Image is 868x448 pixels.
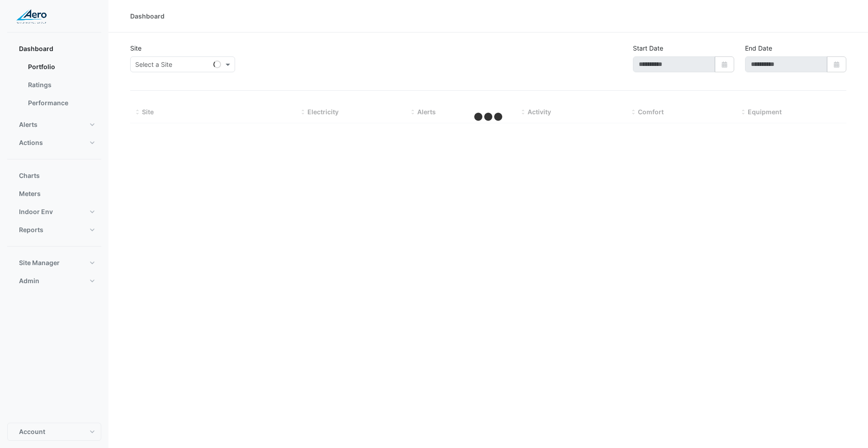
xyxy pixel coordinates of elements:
[528,108,551,116] span: Activity
[19,225,43,234] span: Reports
[7,254,101,272] button: Site Manager
[7,116,101,134] button: Alerts
[7,185,101,203] button: Meters
[130,11,165,21] div: Dashboard
[19,44,53,53] span: Dashboard
[19,120,38,129] span: Alerts
[130,43,142,53] label: Site
[142,108,154,116] span: Site
[748,108,782,116] span: Equipment
[19,171,40,180] span: Charts
[7,221,101,239] button: Reports
[19,258,60,267] span: Site Manager
[19,276,39,285] span: Admin
[19,138,43,147] span: Actions
[7,40,101,58] button: Dashboard
[19,207,53,216] span: Indoor Env
[11,7,52,25] img: Company Logo
[21,76,101,94] a: Ratings
[745,43,772,53] label: End Date
[21,58,101,76] a: Portfolio
[19,189,41,198] span: Meters
[638,108,664,116] span: Comfort
[633,43,663,53] label: Start Date
[307,108,339,116] span: Electricity
[7,203,101,221] button: Indoor Env
[417,108,436,116] span: Alerts
[7,134,101,152] button: Actions
[21,94,101,112] a: Performance
[19,427,45,436] span: Account
[7,423,101,441] button: Account
[7,58,101,116] div: Dashboard
[7,272,101,290] button: Admin
[7,167,101,185] button: Charts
